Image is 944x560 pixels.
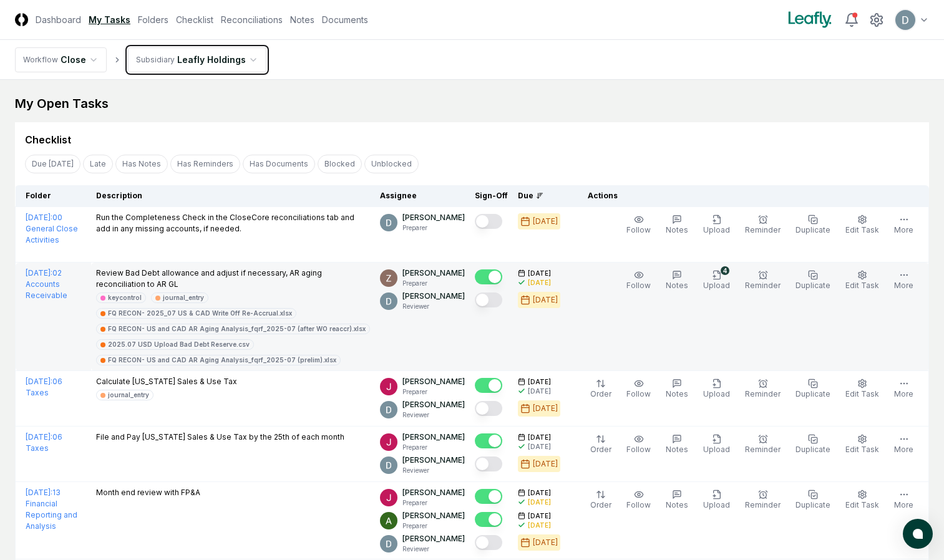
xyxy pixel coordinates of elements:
[590,389,611,398] span: Order
[701,376,732,402] button: Upload
[96,487,200,498] p: Month end review with FP&A
[528,498,551,507] div: [DATE]
[402,510,465,521] p: [PERSON_NAME]
[475,292,502,307] button: Mark complete
[742,268,783,294] button: Reminder
[402,432,465,443] p: [PERSON_NAME]
[624,268,653,294] button: Follow
[402,387,465,397] p: Preparer
[663,268,691,294] button: Notes
[26,268,52,278] span: [DATE] :
[528,433,551,442] span: [DATE]
[15,95,929,112] div: My Open Tasks
[96,308,296,319] a: FQ RECON- 2025_07 US & CAD Write Off Re-Accrual.xlsx
[892,376,916,402] button: More
[528,442,551,451] div: [DATE]
[843,487,882,513] button: Edit Task
[402,399,465,410] p: [PERSON_NAME]
[745,445,781,454] span: Reminder
[903,519,933,549] button: atlas-launcher
[701,212,732,238] button: Upload
[83,155,113,173] button: Late
[36,13,81,26] a: Dashboard
[528,521,551,530] div: [DATE]
[89,13,130,26] a: My Tasks
[375,185,470,207] th: Assignee
[290,13,314,26] a: Notes
[136,54,175,65] div: Subsidiary
[15,13,28,26] img: Logo
[845,389,879,398] span: Edit Task
[380,512,397,529] img: ACg8ocKKg2129bkBZaX4SAoUQtxLaQ4j-f2PQjMuak4pDCyzCI-IvA=s96-c
[796,281,830,290] span: Duplicate
[892,212,916,238] button: More
[470,185,513,207] th: Sign-Off
[402,487,465,498] p: [PERSON_NAME]
[25,155,80,173] button: Due Today
[380,214,397,231] img: ACg8ocLeIi4Jlns6Fsr4lO0wQ1XJrFQvF4yUjbLrd1AsCAOmrfa1KQ=s96-c
[380,401,397,418] img: ACg8ocLeIi4Jlns6Fsr4lO0wQ1XJrFQvF4yUjbLrd1AsCAOmrfa1KQ=s96-c
[845,500,879,509] span: Edit Task
[402,498,465,508] p: Preparer
[588,376,614,402] button: Order
[475,269,502,284] button: Mark complete
[793,268,833,294] button: Duplicate
[26,432,62,453] a: [DATE]:06 Taxes
[793,487,833,513] button: Duplicate
[380,292,397,310] img: ACg8ocLeIi4Jlns6Fsr4lO0wQ1XJrFQvF4yUjbLrd1AsCAOmrfa1KQ=s96-c
[138,13,168,26] a: Folders
[701,268,732,294] button: 4Upload
[533,403,558,414] div: [DATE]
[402,302,465,311] p: Reviewer
[663,487,691,513] button: Notes
[26,377,62,397] a: [DATE]:06 Taxes
[528,377,551,387] span: [DATE]
[703,445,730,454] span: Upload
[626,281,651,290] span: Follow
[380,535,397,553] img: ACg8ocLeIi4Jlns6Fsr4lO0wQ1XJrFQvF4yUjbLrd1AsCAOmrfa1KQ=s96-c
[742,376,783,402] button: Reminder
[845,225,879,234] span: Edit Task
[380,489,397,506] img: ACg8ocJfBSitaon9c985KWe3swqK2kElzkAv-sHk65QWxGQz4ldowg=s96-c
[380,433,397,451] img: ACg8ocJfBSitaon9c985KWe3swqK2kElzkAv-sHk65QWxGQz4ldowg=s96-c
[845,445,879,454] span: Edit Task
[843,376,882,402] button: Edit Task
[402,521,465,531] p: Preparer
[590,500,611,509] span: Order
[402,443,465,452] p: Preparer
[108,390,149,400] div: journal_entry
[402,279,465,288] p: Preparer
[475,456,502,471] button: Mark complete
[895,10,915,30] img: ACg8ocLeIi4Jlns6Fsr4lO0wQ1XJrFQvF4yUjbLrd1AsCAOmrfa1KQ=s96-c
[892,487,916,513] button: More
[402,268,465,279] p: [PERSON_NAME]
[402,223,465,233] p: Preparer
[663,212,691,238] button: Notes
[745,281,781,290] span: Reminder
[626,225,651,234] span: Follow
[23,54,58,65] div: Workflow
[108,293,142,302] div: keycontrol
[475,401,502,416] button: Mark complete
[115,155,168,173] button: Has Notes
[703,281,730,290] span: Upload
[26,432,52,442] span: [DATE] :
[892,268,916,294] button: More
[96,212,370,234] p: Run the Completeness Check in the CloseCore reconciliations tab and add in any missing accounts, ...
[703,500,730,509] span: Upload
[380,378,397,395] img: ACg8ocJfBSitaon9c985KWe3swqK2kElzkAv-sHk65QWxGQz4ldowg=s96-c
[666,389,688,398] span: Notes
[26,377,52,386] span: [DATE] :
[843,432,882,458] button: Edit Task
[745,389,781,398] span: Reminder
[663,432,691,458] button: Notes
[703,389,730,398] span: Upload
[475,489,502,504] button: Mark complete
[475,535,502,550] button: Mark complete
[588,487,614,513] button: Order
[666,225,688,234] span: Notes
[703,225,730,234] span: Upload
[176,13,213,26] a: Checklist
[15,47,266,72] nav: breadcrumb
[626,389,651,398] span: Follow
